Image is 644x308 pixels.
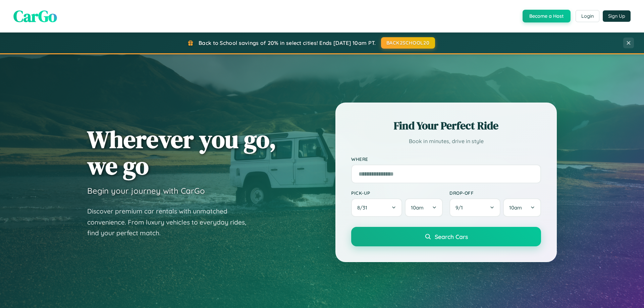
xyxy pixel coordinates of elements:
span: Search Cars [435,233,468,240]
label: Where [351,156,541,162]
span: 10am [411,204,424,211]
span: Back to School savings of 20% in select cities! Ends [DATE] 10am PT. [199,40,376,46]
span: CarGo [13,5,57,27]
button: Search Cars [351,227,541,246]
p: Book in minutes, drive in style [351,136,541,146]
h3: Begin your journey with CarGo [87,186,205,196]
h1: Wherever you go, we go [87,126,276,179]
span: 8 / 31 [357,204,371,211]
p: Discover premium car rentals with unmatched convenience. From luxury vehicles to everyday rides, ... [87,206,255,239]
button: BACK2SCHOOL20 [381,37,435,49]
button: 9/1 [449,198,500,217]
h2: Find Your Perfect Ride [351,118,541,133]
span: 9 / 1 [455,204,466,211]
span: 10am [509,204,522,211]
button: 10am [503,198,541,217]
button: 8/31 [351,198,402,217]
button: Sign Up [603,10,631,22]
label: Drop-off [449,190,541,196]
button: Login [576,10,599,22]
button: Become a Host [523,10,571,22]
button: 10am [405,198,443,217]
label: Pick-up [351,190,443,196]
